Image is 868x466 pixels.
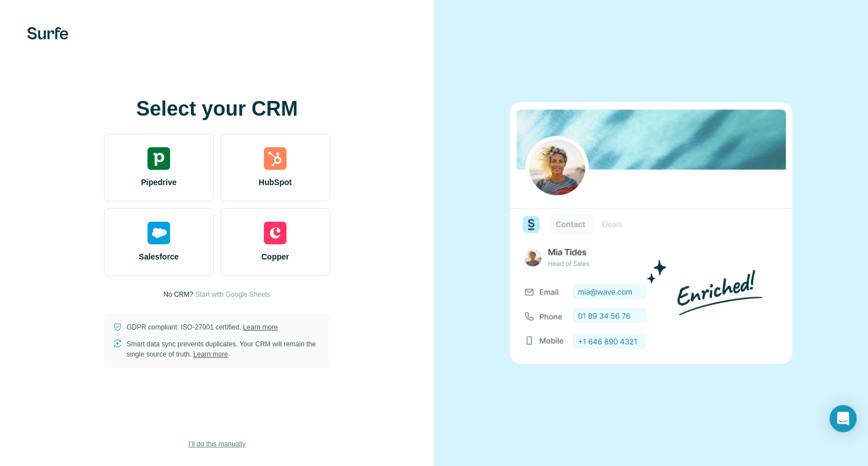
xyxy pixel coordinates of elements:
img: copper's logo [264,222,287,244]
h1: Select your CRM [104,98,330,120]
span: Pipedrive [141,177,176,188]
p: GDPR compliant. ISO-27001 certified. [127,322,277,332]
p: Smart data sync prevents duplicates. Your CRM will remain the single source of truth. [127,339,321,359]
img: Surfe's logo [27,27,68,39]
span: Salesforce [139,251,179,262]
button: I’ll do this manually [180,436,253,452]
button: Start with Google Sheets [196,289,271,300]
img: salesforce's logo [147,222,170,244]
img: hubspot's logo [264,147,287,170]
p: No CRM? [163,289,193,300]
span: I’ll do this manually [188,439,245,449]
a: Learn more [193,350,228,358]
span: Copper [262,251,289,262]
img: none image [510,102,792,363]
div: Open Intercom Messenger [830,405,857,432]
span: HubSpot [259,177,292,188]
img: pipedrive's logo [147,147,170,170]
a: Learn more [243,323,277,331]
